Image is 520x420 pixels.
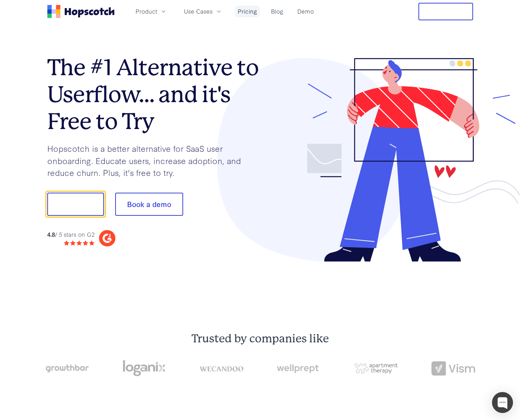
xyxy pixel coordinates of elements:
[294,6,317,17] a: Demo
[268,6,286,17] a: Blog
[235,6,260,17] a: Pricing
[45,364,89,372] img: growthbar-logo
[354,363,398,374] img: png-apartment-therapy-house-studio-apartment-home
[47,54,260,135] h1: The #1 Alternative to Userflow... and it's Free to Try
[418,3,473,20] button: Free Trial
[431,361,475,376] img: vism logo
[115,193,183,216] button: Book a demo
[122,357,166,380] img: loganix-logo
[136,7,157,16] span: Product
[200,365,243,372] img: wecandoo-logo
[11,332,509,346] h2: Trusted by companies like
[184,7,213,16] span: Use Cases
[47,230,55,238] strong: 4.8
[180,6,227,17] button: Use Cases
[47,193,104,216] button: Show me!
[131,6,171,17] button: Product
[277,362,321,375] img: wellprept logo
[47,142,260,179] p: Hopscotch is a better alternative for SaaS user onboarding. Educate users, increase adoption, and...
[47,5,115,18] a: Home
[47,230,95,239] div: / 5 stars on G2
